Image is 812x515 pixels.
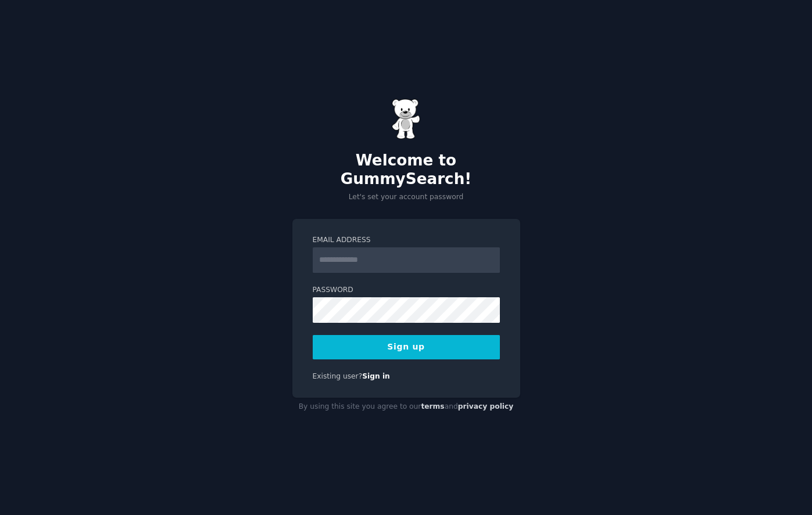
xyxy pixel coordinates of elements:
[458,402,514,410] a: privacy policy
[313,335,500,359] button: Sign up
[313,285,500,296] label: Password
[362,372,390,380] a: Sign in
[313,235,500,246] label: Email Address
[313,372,363,380] span: Existing user?
[392,99,421,139] img: Gummy Bear
[292,192,520,203] p: Let's set your account password
[292,152,520,188] h2: Welcome to GummySearch!
[292,398,520,416] div: By using this site you agree to our and
[421,402,444,410] a: terms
